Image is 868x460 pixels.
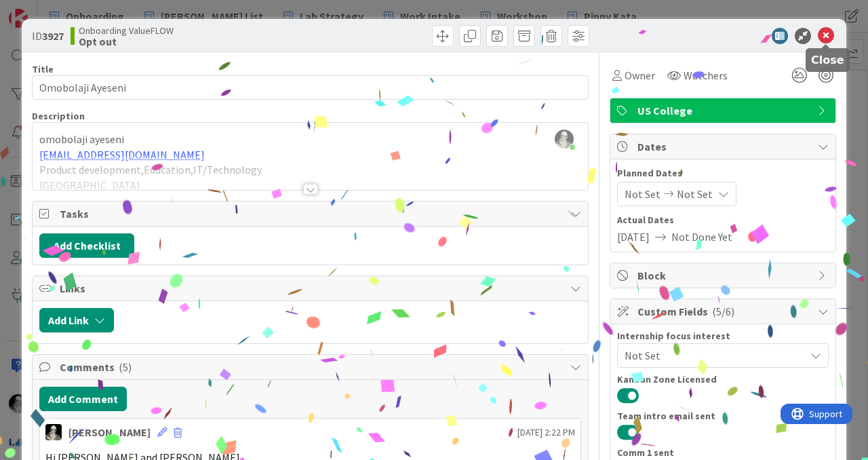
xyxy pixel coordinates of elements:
[42,29,64,43] b: 3927
[617,375,829,384] div: Kanban Zone Licensed
[28,2,62,18] span: Support
[625,186,660,202] span: Not Set
[32,110,85,122] span: Description
[79,36,174,47] b: Opt out
[68,424,151,440] div: [PERSON_NAME]
[637,303,811,320] span: Custom Fields
[39,387,127,411] button: Add Comment
[677,186,713,202] span: Not Set
[39,132,581,147] p: omobolaji ayeseni
[79,25,174,36] span: Onboarding ValueFLOW
[625,347,805,364] span: Not Set
[617,213,829,227] span: Actual Dates
[60,359,564,375] span: Comments
[617,166,829,180] span: Planned Dates
[39,148,205,161] a: [EMAIL_ADDRESS][DOMAIN_NAME]
[32,28,64,44] span: ID
[617,229,650,245] span: [DATE]
[811,54,844,66] h5: Close
[637,267,811,284] span: Block
[45,424,62,440] img: WS
[39,308,114,332] button: Add Link
[39,233,134,258] button: Add Checklist
[712,305,734,318] span: ( 5/6 )
[684,67,728,83] span: Watchers
[637,102,811,119] span: US College
[671,229,732,245] span: Not Done Yet
[60,280,564,296] span: Links
[617,448,829,457] div: Comm 1 sent
[555,130,574,149] img: 5slRnFBaanOLW26e9PW3UnY7xOjyexml.jpeg
[32,75,589,100] input: type card name here...
[119,360,132,374] span: ( 5 )
[617,411,829,421] div: Team intro email sent
[625,67,655,83] span: Owner
[60,206,564,222] span: Tasks
[617,331,829,341] div: Internship focus interest
[637,138,811,155] span: Dates
[517,425,575,440] span: [DATE] 2:22 PM
[32,63,54,75] label: Title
